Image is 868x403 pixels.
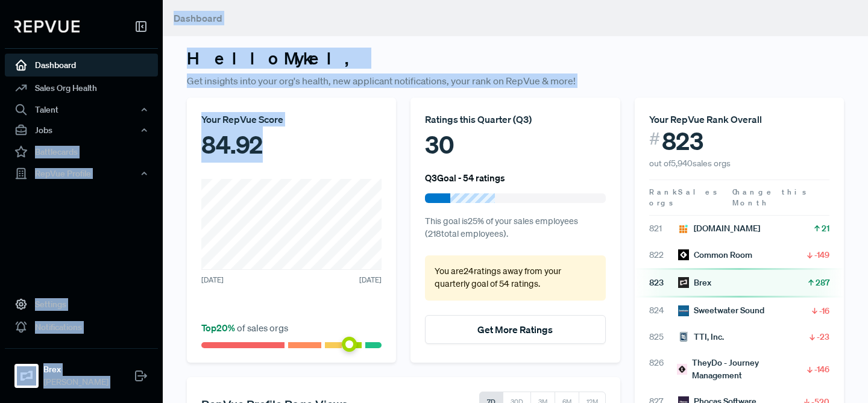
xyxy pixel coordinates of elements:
[677,364,687,375] img: TheyDo - Journey Management
[187,73,844,88] p: Get insights into your org's health, new applicant notifications, your rank on RepVue & more!
[425,127,605,163] div: 30
[678,276,711,289] div: Brex
[662,127,703,155] span: 823
[187,48,844,69] h3: Hello Mykel ,
[5,77,158,99] a: Sales Org Health
[649,187,719,208] span: Sales orgs
[201,322,288,334] span: of sales orgs
[649,276,678,289] span: 823
[819,305,829,317] span: -16
[677,357,805,382] div: TheyDo - Journey Management
[649,331,678,343] span: 825
[43,363,108,376] strong: Brex
[174,12,222,24] span: Dashboard
[732,187,808,208] span: Change this Month
[5,120,158,140] button: Jobs
[17,366,36,386] img: Brex
[435,265,596,291] p: You are 24 ratings away from your quarterly goal of 54 ratings .
[649,187,678,198] span: Rank
[5,293,158,316] a: Settings
[5,54,158,77] a: Dashboard
[201,322,237,334] span: Top 20 %
[816,276,829,289] span: 287
[678,222,760,235] div: [DOMAIN_NAME]
[649,113,762,125] span: Your RepVue Rank Overall
[678,304,764,317] div: Sweetwater Sound
[425,315,605,344] button: Get More Ratings
[14,20,80,33] img: RepVue
[678,331,689,342] img: TTI, Inc.
[201,127,382,163] div: 84.92
[5,140,158,163] a: Battlecards
[678,223,689,234] img: Metadata.io
[425,112,605,127] div: Ratings this Quarter ( Q3 )
[678,331,724,343] div: TTI, Inc.
[425,215,605,241] p: This goal is 25 % of your sales employees ( 218 total employees).
[5,348,158,393] a: BrexBrex[PERSON_NAME]
[201,112,382,127] div: Your RepVue Score
[678,305,689,316] img: Sweetwater Sound
[678,249,689,260] img: Common Room
[43,376,108,389] span: [PERSON_NAME]
[649,304,678,317] span: 824
[678,277,689,288] img: Brex
[649,222,678,235] span: 821
[649,357,677,382] span: 826
[5,163,158,184] button: RepVue Profile
[201,275,224,286] span: [DATE]
[5,316,158,339] a: Notifications
[425,172,505,183] h6: Q3 Goal - 54 ratings
[814,363,829,375] span: -146
[359,275,382,286] span: [DATE]
[817,331,829,343] span: -23
[814,249,829,261] span: -149
[5,99,158,120] button: Talent
[649,127,660,151] span: #
[678,249,752,261] div: Common Room
[649,249,678,261] span: 822
[649,158,731,169] span: out of 5,940 sales orgs
[822,222,829,234] span: 21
